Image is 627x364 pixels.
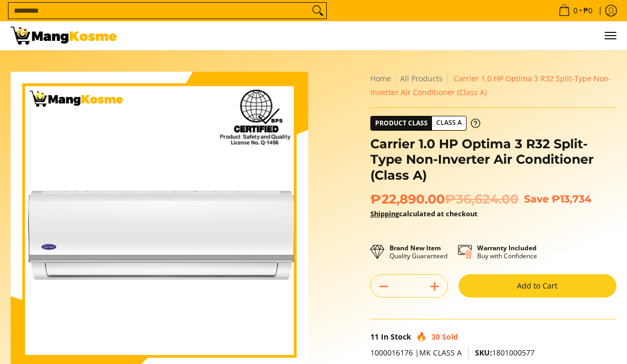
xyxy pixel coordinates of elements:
[582,7,594,14] span: ₱0
[370,348,462,358] span: 1000016176 |MK CLASS A
[370,191,519,207] span: ₱22,890.00
[371,116,432,130] span: Product Class
[524,193,549,205] span: Save
[555,5,596,16] span: •
[400,73,443,83] a: All Products
[370,332,379,342] span: 11
[445,191,519,207] del: ₱36,624.00
[128,21,616,50] nav: Main Menu
[431,332,440,342] span: 30
[370,209,478,218] strong: calculated at checkout
[477,244,537,260] p: Buy with Confidence
[477,243,537,252] strong: Warranty Included
[389,244,447,260] p: Quality Guaranteed
[370,72,616,99] nav: Breadcrumbs
[370,136,616,183] h1: Carrier 1.0 HP Optima 3 R32 Split-Type Non-Inverter Air Conditioner (Class A)
[370,73,391,83] a: Home
[475,348,535,358] span: 1801000577
[422,278,447,295] button: Add
[370,209,399,218] a: Shipping
[128,21,616,50] ul: Customer Navigation
[432,116,466,130] span: Class A
[371,278,396,295] button: Subtract
[604,21,616,50] button: Menu
[389,243,441,252] strong: Brand New Item
[11,27,117,45] img: Carrier Optima 3 SET 1.0HP Split-Type Aircon (Class A) l Mang Kosme
[552,193,591,205] span: ₱13,734
[370,73,611,97] span: Carrier 1.0 HP Optima 3 R32 Split-Type Non-Inverter Air Conditioner (Class A)
[459,274,616,298] button: Add to Cart
[309,3,326,19] button: Search
[475,348,492,358] span: SKU:
[381,332,411,342] span: In Stock
[572,7,579,14] span: 0
[370,116,480,131] a: Product Class Class A
[442,332,458,342] span: Sold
